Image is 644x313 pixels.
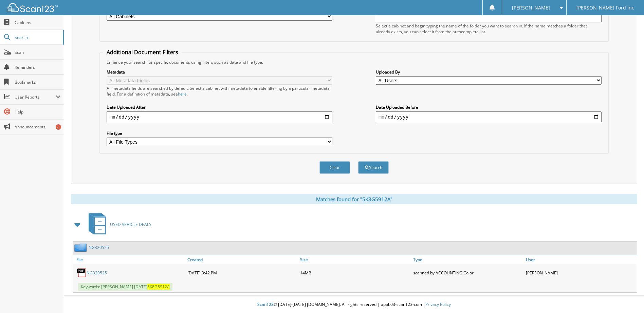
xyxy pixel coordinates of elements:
[74,243,89,252] img: folder2.png
[76,268,87,278] img: PDF.png
[576,6,634,10] span: [PERSON_NAME] Ford Inc
[56,124,61,130] div: 6
[103,48,182,56] legend: Additional Document Filters
[147,284,170,290] span: 5K8G5912A
[107,130,332,136] label: File type
[15,109,60,115] span: Help
[110,222,151,227] span: USED VEHICLE DEALS
[186,266,298,279] div: [DATE] 3:42 PM
[411,266,524,279] div: scanned by ACCOUNTING Color
[15,64,60,70] span: Reminders
[15,49,60,55] span: Scan
[87,270,107,276] a: NG320525
[107,104,332,110] label: Date Uploaded After
[425,301,451,307] a: Privacy Policy
[103,59,605,65] div: Enhance your search for specific documents using filters such as date and file type.
[107,69,332,75] label: Metadata
[85,211,151,238] a: USED VEHICLE DEALS
[298,255,411,264] a: Size
[15,35,59,40] span: Search
[107,111,332,122] input: start
[7,3,58,12] img: scan123-logo-white.svg
[15,20,60,25] span: Cabinets
[298,266,411,279] div: 14MB
[107,85,332,97] div: All metadata fields are searched by default. Select a cabinet with metadata to enable filtering b...
[15,94,56,100] span: User Reports
[71,194,637,204] div: Matches found for "5K8G5912A"
[15,124,60,130] span: Announcements
[78,283,172,291] span: Keywords: [PERSON_NAME] [DATE]
[358,161,389,174] button: Search
[89,245,109,250] a: NG320525
[524,266,637,279] div: [PERSON_NAME]
[178,91,187,97] a: here
[73,255,186,264] a: File
[64,296,644,313] div: © [DATE]-[DATE] [DOMAIN_NAME]. All rights reserved | appb03-scan123-com |
[186,255,298,264] a: Created
[512,6,550,10] span: [PERSON_NAME]
[376,104,602,110] label: Date Uploaded Before
[524,255,637,264] a: User
[376,111,602,122] input: end
[319,161,350,174] button: Clear
[376,69,602,75] label: Uploaded By
[411,255,524,264] a: Type
[376,23,602,35] div: Select a cabinet and begin typing the name of the folder you want to search in. If the name match...
[257,301,274,307] span: Scan123
[15,79,60,85] span: Bookmarks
